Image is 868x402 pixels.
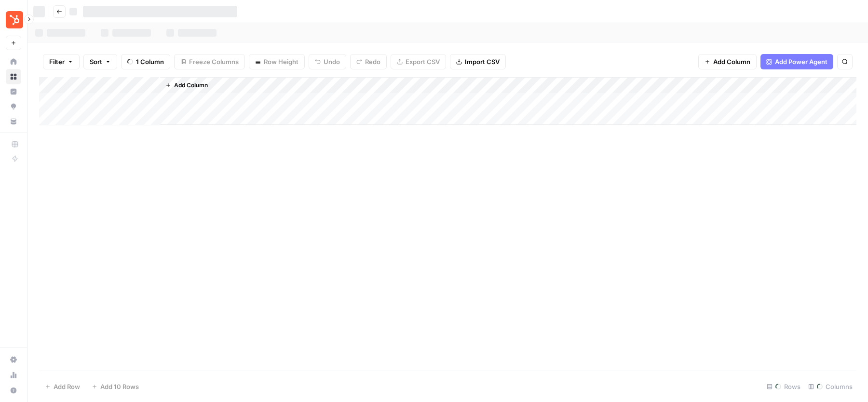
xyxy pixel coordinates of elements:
button: Sort [83,54,117,69]
button: Add Column [698,54,757,69]
button: Add 10 Rows [86,379,145,394]
button: Export CSV [391,54,446,69]
button: Freeze Columns [174,54,245,69]
button: 1 Column [121,54,170,69]
button: Help + Support [6,383,21,398]
span: Export CSV [406,57,440,67]
span: Add Column [174,81,208,90]
button: Undo [309,54,346,69]
span: Add Column [713,57,750,67]
div: Rows [763,379,804,394]
span: Freeze Columns [189,57,239,67]
a: Browse [6,69,21,84]
span: 1 Column [136,57,164,67]
span: Sort [90,57,102,67]
button: Filter [43,54,80,69]
a: Your Data [6,114,21,129]
button: Row Height [249,54,305,69]
span: Undo [324,57,340,67]
span: Add 10 Rows [100,382,139,391]
span: Redo [365,57,380,67]
button: Redo [350,54,387,69]
span: Import CSV [465,57,500,67]
button: Add Column [162,79,212,92]
img: Blog Content Action Plan Logo [6,11,23,28]
span: Add Row [54,382,80,391]
button: Add Row [39,379,86,394]
a: Insights [6,84,21,99]
div: Columns [804,379,856,394]
button: Workspace: Blog Content Action Plan [6,8,21,32]
a: Usage [6,367,21,383]
span: Row Height [264,57,298,67]
span: Filter [49,57,65,67]
a: Opportunities [6,99,21,114]
span: Add Power Agent [775,57,827,67]
button: Add Power Agent [760,54,833,69]
a: Settings [6,352,21,367]
a: Home [6,54,21,69]
button: Import CSV [450,54,506,69]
